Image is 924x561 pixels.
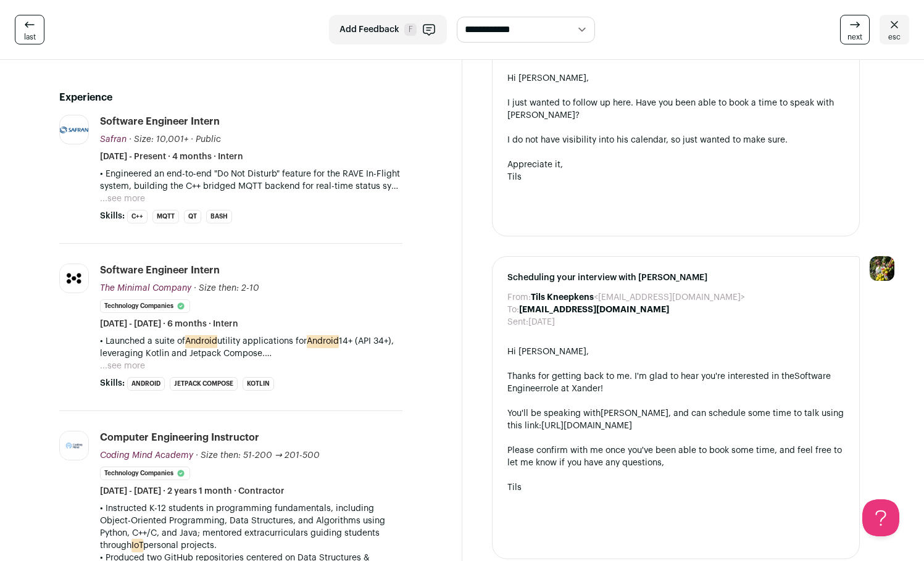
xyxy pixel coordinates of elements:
[880,15,909,44] a: esc
[507,316,528,328] dt: Sent:
[129,135,188,144] span: · Size: 10,001+
[847,32,862,42] span: next
[100,115,220,128] div: Software Engineer Intern
[100,467,190,480] li: Technology Companies
[100,502,402,552] p: • Instructed K-12 students in programming fundamentals, including Object-Oriented Programming, Da...
[507,346,845,358] div: Hi [PERSON_NAME],
[100,485,285,497] span: [DATE] - [DATE] · 2 years 1 month · Contractor
[507,481,845,494] div: Tils
[531,293,594,302] b: Tils Kneepkens
[100,284,191,293] span: The Minimal Company
[507,444,845,469] div: Please confirm with me once you've been able to book some time, and feel free to let me know if y...
[100,264,220,277] div: Software Engineer Intern
[507,370,845,395] div: Thanks for getting back to me. I'm glad to hear you're interested in the role at Xander!
[184,210,201,223] li: Qt
[60,431,88,460] img: bef22bcbe16f1815b12eac8a3eb9a023ebba3e9e9b58b8db8d6ec6825848e1c3.jpg
[243,377,274,391] li: Kotlin
[507,304,519,316] dt: To:
[100,193,145,205] button: ...see more
[601,409,668,418] a: [PERSON_NAME]
[15,15,44,44] a: last
[131,539,143,552] mark: IoT
[100,168,402,193] p: • Engineered an end-to-end "Do Not Disturb" feature for the RAVE In-Flight system, building the C...
[862,499,899,536] iframe: Help Scout Beacon - Open
[100,210,125,222] span: Skills:
[152,210,179,223] li: MQTT
[100,318,238,330] span: [DATE] - [DATE] · 6 months · Intern
[196,135,221,144] span: Public
[507,159,845,171] div: Appreciate it,
[870,256,894,281] img: 6689865-medium_jpg
[519,305,669,314] b: [EMAIL_ADDRESS][DOMAIN_NAME]
[100,299,190,313] li: Technology Companies
[100,377,125,389] span: Skills:
[339,23,399,36] span: Add Feedback
[531,291,745,304] dd: <[EMAIL_ADDRESS][DOMAIN_NAME]>
[59,90,402,105] h2: Experience
[507,291,531,304] dt: From:
[100,335,402,360] p: • Launched a suite of utility applications for 14+ (API 34+), leveraging Kotlin and Jetpack Compose.
[528,316,555,328] dd: [DATE]
[507,72,845,85] div: Hi [PERSON_NAME],
[507,134,845,146] div: I do not have visibility into his calendar, so just wanted to make sure.
[541,422,632,430] a: [URL][DOMAIN_NAME]
[170,377,238,391] li: Jetpack Compose
[60,264,88,293] img: fe60c18b40a91349e594f7a3fcb81e51d46de6c98cfd46f96088a572c74d46e9.jpg
[507,272,845,284] span: Scheduling your interview with [PERSON_NAME]
[100,431,259,444] div: Computer Engineering Instructor
[507,407,845,432] div: You'll be speaking with , and can schedule some time to talk using this link:
[507,171,845,183] div: Tils
[100,451,193,460] span: Coding Mind Academy
[196,451,320,460] span: · Size then: 51-200 → 201-500
[100,135,127,144] span: Safran
[191,133,193,146] span: ·
[404,23,417,36] span: F
[127,377,165,391] li: Android
[60,127,88,133] img: a33c5ecee8df3f34a95db693531e15900846139b83029142d954007d2f236be4.gif
[329,15,447,44] button: Add Feedback F
[888,32,901,42] span: esc
[206,210,232,223] li: bash
[307,335,339,348] mark: Android
[127,210,148,223] li: C++
[100,360,145,372] button: ...see more
[100,151,243,163] span: [DATE] - Present · 4 months · Intern
[194,284,259,293] span: · Size then: 2-10
[185,335,217,348] mark: Android
[507,97,845,122] div: I just wanted to follow up here. Have you been able to book a time to speak with [PERSON_NAME]?
[840,15,870,44] a: next
[24,32,36,42] span: last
